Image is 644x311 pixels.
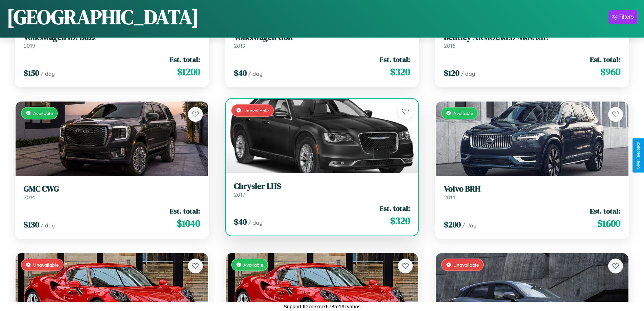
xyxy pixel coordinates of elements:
span: $ 960 [600,65,620,79]
span: $ 1200 [177,65,200,79]
h3: GMC CWG [24,184,200,194]
span: Est. total: [380,203,410,213]
a: Bentley ARMOURED ARNAGE2016 [444,32,620,49]
button: Filters [609,10,637,24]
h3: Volkswagen Golf [234,32,410,42]
h3: Volvo BRH [444,184,620,194]
a: GMC CWG2014 [24,184,200,201]
span: Available [33,110,53,116]
span: $ 40 [234,216,247,227]
h3: Chrysler LHS [234,181,410,191]
p: Support ID: mexnrx678re19zvahns [284,302,361,311]
span: $ 40 [234,67,247,79]
span: Est. total: [590,206,620,216]
a: Chrysler LHS2017 [234,181,410,198]
span: Unavailable [33,262,59,268]
span: / day [248,70,262,77]
span: / day [41,222,55,229]
span: 2014 [24,194,35,201]
span: $ 130 [24,219,39,230]
span: Est. total: [170,206,200,216]
span: $ 1040 [177,217,200,230]
a: Volkswagen ID. Buzz2019 [24,32,200,49]
span: $ 320 [390,65,410,79]
a: Volkswagen Golf2019 [234,32,410,49]
h3: Bentley ARMOURED ARNAGE [444,32,620,42]
h3: Volkswagen ID. Buzz [24,32,200,42]
span: $ 200 [444,219,461,230]
span: $ 1600 [597,217,620,230]
a: Volvo BRH2014 [444,184,620,201]
span: $ 320 [390,214,410,227]
span: $ 120 [444,67,459,79]
span: Est. total: [590,54,620,64]
span: Unavailable [453,262,479,268]
span: / day [41,70,55,77]
span: Available [453,110,473,116]
span: / day [248,219,262,226]
span: 2019 [234,42,245,49]
span: Unavailable [243,108,269,113]
div: Give Feedback [636,142,641,169]
span: Est. total: [380,54,410,64]
span: 2017 [234,191,245,198]
span: Available [243,262,263,268]
span: 2019 [24,42,35,49]
span: 2014 [444,194,455,201]
span: $ 150 [24,67,39,79]
span: / day [461,70,475,77]
h1: [GEOGRAPHIC_DATA] [7,3,199,31]
span: Est. total: [170,54,200,64]
span: / day [462,222,476,229]
div: Filters [618,14,634,20]
span: 2016 [444,42,455,49]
